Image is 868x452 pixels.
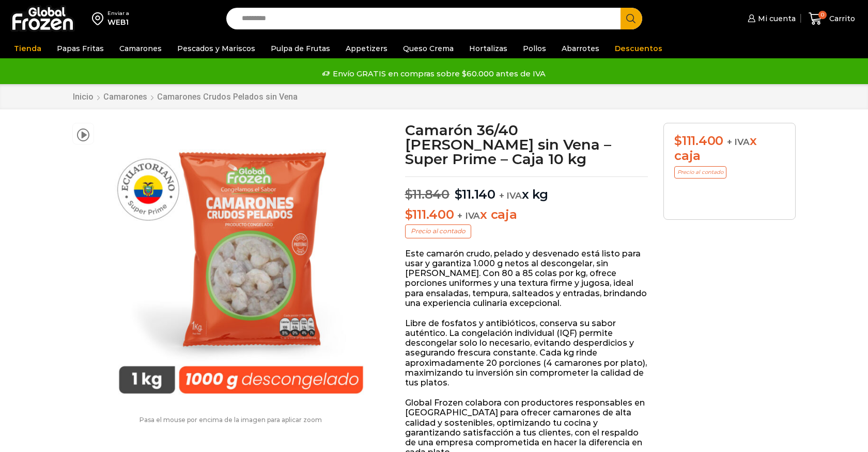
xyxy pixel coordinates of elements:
[405,187,413,202] span: $
[172,39,260,58] a: Pescados y Mariscos
[72,416,390,424] p: Pasa el mouse por encima de la imagen para aplicar zoom
[674,133,723,148] bdi: 111.400
[674,133,682,148] span: $
[52,39,109,58] a: Papas Fritas
[405,318,648,388] p: Libre de fosfatos y antibióticos, conserva su sabor auténtico. La congelación individual (IQF) pe...
[398,39,459,58] a: Queso Crema
[405,123,648,166] h1: Camarón 36/40 [PERSON_NAME] sin Vena – Super Prime – Caja 10 kg
[674,134,785,164] div: x caja
[455,187,495,202] bdi: 11.140
[340,39,393,58] a: Appetizers
[405,249,648,308] p: Este camarón crudo, pelado y desvenado está listo para usar y garantiza 1.000 g netos al desconge...
[114,39,167,58] a: Camarones
[727,137,750,147] span: + IVA
[107,10,129,17] div: Enviar a
[157,92,298,102] a: Camarones Crudos Pelados sin Vena
[610,39,668,58] a: Descuentos
[405,207,413,222] span: $
[674,166,726,179] p: Precio al contado
[405,207,648,222] p: x caja
[92,10,107,27] img: address-field-icon.svg
[72,92,298,102] nav: Breadcrumb
[755,13,796,24] span: Mi cuenta
[499,190,522,201] span: + IVA
[621,8,642,29] button: Search button
[455,187,462,202] span: $
[457,211,480,221] span: + IVA
[405,207,454,222] bdi: 111.400
[99,123,383,406] img: PM04004040
[827,13,855,24] span: Carrito
[405,176,648,202] p: x kg
[266,39,335,58] a: Pulpa de Frutas
[107,17,129,27] div: WEB1
[518,39,551,58] a: Pollos
[464,39,513,58] a: Hortalizas
[72,92,94,102] a: Inicio
[9,39,47,58] a: Tienda
[405,224,471,238] p: Precio al contado
[405,187,450,202] bdi: 11.840
[818,11,827,19] span: 0
[806,7,858,31] a: 0 Carrito
[556,39,605,58] a: Abarrotes
[103,92,148,102] a: Camarones
[745,8,796,29] a: Mi cuenta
